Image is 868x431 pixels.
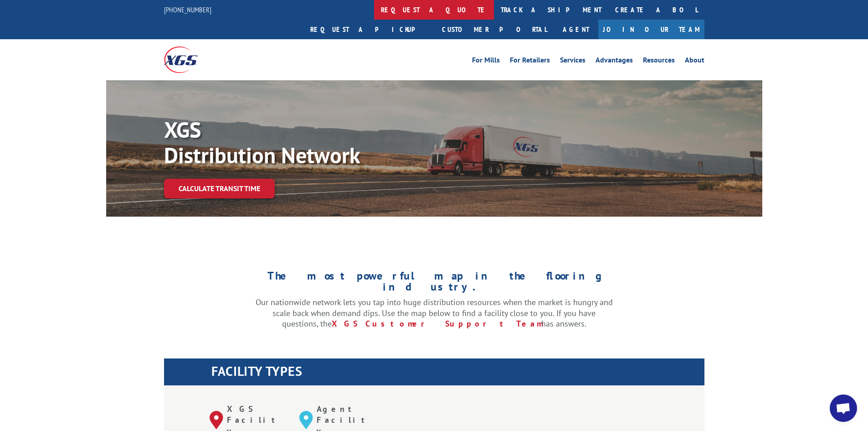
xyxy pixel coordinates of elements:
[596,57,633,67] a: Advantages
[435,20,554,39] a: Customer Portal
[560,57,586,67] a: Services
[164,179,275,198] a: Calculate transit time
[256,297,613,329] p: Our nationwide network lets you tap into huge distribution resources when the market is hungry an...
[554,20,598,39] a: Agent
[303,20,435,39] a: Request a pickup
[256,270,613,297] h1: The most powerful map in the flooring industry.
[685,57,704,67] a: About
[211,365,704,382] h1: FACILITY TYPES
[164,5,211,14] a: [PHONE_NUMBER]
[164,117,437,168] p: XGS Distribution Network
[643,57,675,67] a: Resources
[830,395,857,422] a: Open chat
[510,57,550,67] a: For Retailers
[598,20,704,39] a: Join Our Team
[332,318,541,329] a: XGS Customer Support Team
[472,57,500,67] a: For Mills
